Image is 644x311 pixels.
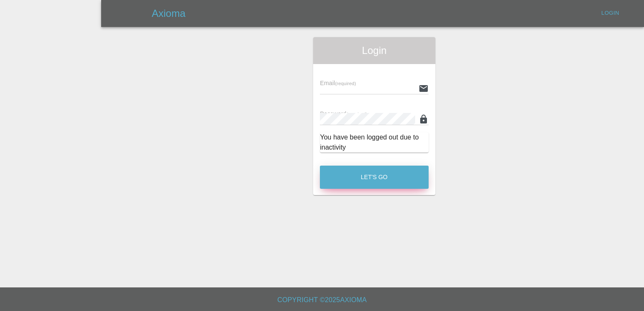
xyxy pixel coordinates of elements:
span: Email [320,80,356,86]
h5: Axioma [152,7,185,20]
small: (required) [335,81,356,86]
span: Password [320,110,367,117]
span: Login [320,44,429,57]
button: Let's Go [320,166,429,189]
h6: Copyright © 2025 Axioma [7,294,637,306]
a: Login [597,7,624,20]
div: You have been logged out due to inactivity [320,132,429,153]
small: (required) [346,112,368,117]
